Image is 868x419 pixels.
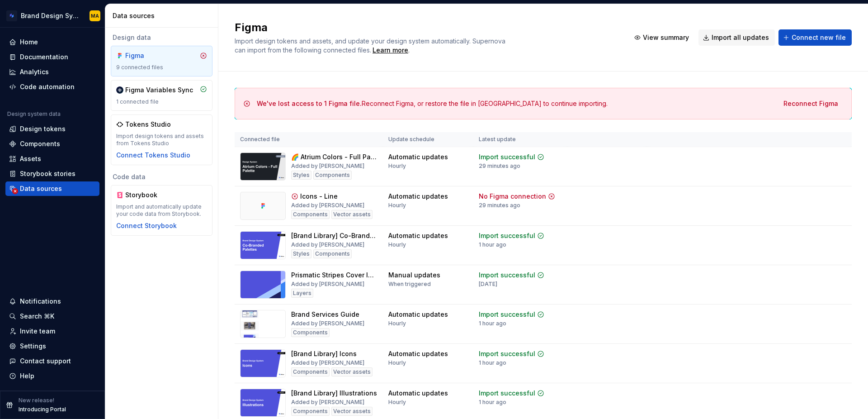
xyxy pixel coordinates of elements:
[125,190,169,200] div: Storybook
[20,357,71,366] div: Contact support
[479,281,497,288] div: [DATE]
[291,271,377,280] div: Prismatic Stripes Cover Images
[479,349,535,358] div: Import successful
[21,11,79,20] div: Brand Design System
[291,289,313,298] div: Layers
[388,320,406,327] div: Hourly
[778,95,844,112] button: Reconnect Figma
[5,167,99,181] a: Storybook stories
[630,29,695,46] button: View summary
[479,241,506,248] div: 1 hour ago
[291,367,330,376] div: Components
[20,139,60,148] div: Components
[2,6,103,25] button: Brand Design SystemMA
[313,171,352,180] div: Components
[5,137,99,151] a: Components
[111,46,212,76] a: Figma9 connected files
[20,297,61,306] div: Notifications
[111,185,212,236] a: StorybookImport and automatically update your code data from Storybook.Connect Storybook
[5,294,99,309] button: Notifications
[291,328,330,337] div: Components
[388,162,406,170] div: Hourly
[388,359,406,367] div: Hourly
[20,82,75,91] div: Code automation
[20,327,55,336] div: Invite team
[479,152,535,162] div: Import successful
[20,312,54,321] div: Search ⌘K
[257,100,362,107] span: We've lost access to 1 Figma file.
[479,310,535,319] div: Import successful
[291,359,364,367] div: Added by [PERSON_NAME]
[778,29,852,46] button: Connect new file
[5,122,99,136] a: Design tokens
[291,349,357,358] div: [Brand Library] Icons
[331,407,373,416] div: Vector assets
[19,397,54,404] p: New release!
[5,339,99,353] a: Settings
[783,99,838,108] span: Reconnect Figma
[388,192,448,201] div: Automatic updates
[116,133,207,147] div: Import design tokens and assets from Tokens Studio
[116,98,207,105] div: 1 connected file
[388,271,440,280] div: Manual updates
[383,132,473,147] th: Update schedule
[125,86,193,95] div: Figma Variables Sync
[300,192,338,201] div: Icons - Line
[20,38,38,47] div: Home
[291,399,364,406] div: Added by [PERSON_NAME]
[113,11,214,20] div: Data sources
[20,154,41,163] div: Assets
[116,221,177,230] button: Connect Storybook
[20,124,66,133] div: Design tokens
[792,33,846,42] span: Connect new file
[20,371,34,381] div: Help
[291,249,311,258] div: Styles
[291,320,364,327] div: Added by [PERSON_NAME]
[388,281,431,288] div: When triggered
[479,359,506,367] div: 1 hour ago
[291,162,364,170] div: Added by [PERSON_NAME]
[91,12,99,19] div: MA
[5,35,99,49] a: Home
[5,369,99,383] button: Help
[698,29,775,46] button: Import all updates
[5,324,99,338] a: Invite team
[313,249,352,258] div: Components
[291,202,364,209] div: Added by [PERSON_NAME]
[111,172,212,181] div: Code data
[111,33,212,42] div: Design data
[473,132,567,147] th: Latest update
[20,52,68,62] div: Documentation
[5,152,99,166] a: Assets
[116,151,190,160] button: Connect Tokens Studio
[111,80,212,111] a: Figma Variables Sync1 connected file
[5,50,99,64] a: Documentation
[291,231,377,240] div: [Brand Library] Co-Branded Palettes
[712,33,769,42] span: Import all updates
[291,281,364,288] div: Added by [PERSON_NAME]
[257,99,608,108] div: Reconnect Figma, or restore the file in [GEOGRAPHIC_DATA] to continue importing.
[291,171,311,180] div: Styles
[20,67,49,76] div: Analytics
[5,65,99,79] a: Analytics
[373,46,408,55] a: Learn more
[479,389,535,398] div: Import successful
[479,320,506,327] div: 1 hour ago
[388,152,448,162] div: Automatic updates
[5,80,99,94] a: Code automation
[479,202,520,209] div: 29 minutes ago
[291,310,359,319] div: Brand Services Guide
[291,152,377,162] div: 🌈 Atrium Colors - Full Palette
[479,271,535,280] div: Import successful
[331,210,373,219] div: Vector assets
[388,241,406,248] div: Hourly
[371,47,410,54] span: .
[479,192,546,201] div: No Figma connection
[388,231,448,240] div: Automatic updates
[235,37,507,54] span: Import design tokens and assets, and update your design system automatically. Supernova can impor...
[235,20,619,35] h2: Figma
[388,389,448,398] div: Automatic updates
[5,309,99,324] button: Search ⌘K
